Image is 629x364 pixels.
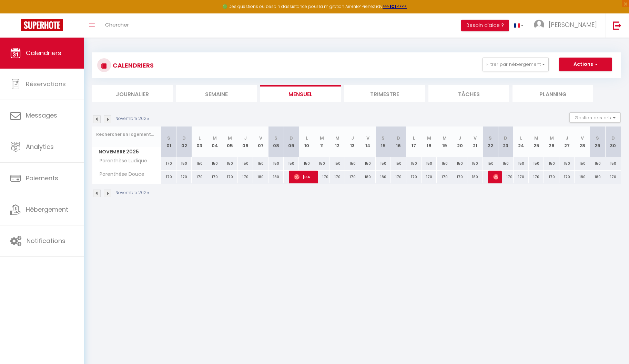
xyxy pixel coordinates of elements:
span: Réservations [26,80,66,88]
input: Rechercher un logement... [96,128,157,141]
abbr: S [274,135,277,141]
span: [PERSON_NAME] [294,170,314,183]
button: Filtrer par hébergement [483,58,549,71]
abbr: L [520,135,522,141]
abbr: L [306,135,308,141]
div: 150 [284,157,299,170]
abbr: L [199,135,201,141]
abbr: J [244,135,247,141]
th: 24 [514,127,529,157]
span: Chercher [105,21,129,28]
th: 25 [529,127,544,157]
abbr: V [581,135,584,141]
li: Trimestre [344,85,425,102]
th: 23 [498,127,513,157]
div: 150 [207,157,222,170]
li: Journalier [92,85,173,102]
abbr: M [550,135,554,141]
abbr: V [474,135,477,141]
div: 150 [605,157,621,170]
abbr: V [366,135,369,141]
li: Tâches [428,85,509,102]
th: 19 [437,127,452,157]
div: 170 [192,171,207,183]
abbr: D [504,135,507,141]
span: [PERSON_NAME] [549,20,597,29]
span: [PERSON_NAME] [493,170,498,183]
div: 150 [299,157,314,170]
div: 180 [590,171,605,183]
th: 04 [207,127,222,157]
span: Messages [26,111,57,120]
abbr: D [182,135,186,141]
th: 30 [605,127,621,157]
abbr: L [413,135,415,141]
div: 180 [467,171,483,183]
abbr: M [534,135,538,141]
div: 170 [314,171,329,183]
th: 22 [483,127,498,157]
li: Mensuel [260,85,341,102]
div: 170 [345,171,360,183]
abbr: D [397,135,400,141]
a: Chercher [100,13,134,38]
img: logout [613,21,621,30]
div: 170 [176,171,192,183]
abbr: J [351,135,354,141]
th: 20 [452,127,467,157]
th: 14 [360,127,375,157]
abbr: S [489,135,492,141]
div: 180 [376,171,391,183]
div: 150 [514,157,529,170]
span: Novembre 2025 [92,147,161,157]
div: 180 [268,171,284,183]
span: Notifications [27,236,65,245]
th: 05 [222,127,237,157]
th: 03 [192,127,207,157]
th: 01 [161,127,176,157]
div: 150 [498,157,513,170]
th: 15 [376,127,391,157]
div: 150 [238,157,253,170]
abbr: J [566,135,568,141]
div: 170 [207,171,222,183]
div: 170 [329,171,345,183]
abbr: S [382,135,385,141]
div: 150 [422,157,437,170]
div: 170 [498,171,513,183]
div: 150 [329,157,345,170]
img: Super Booking [21,19,63,31]
div: 170 [161,171,176,183]
div: 150 [483,157,498,170]
th: 09 [284,127,299,157]
div: 170 [452,171,467,183]
th: 06 [238,127,253,157]
a: ... [PERSON_NAME] [529,13,606,38]
th: 07 [253,127,268,157]
div: 150 [222,157,237,170]
div: 170 [391,171,406,183]
div: 150 [253,157,268,170]
div: 150 [345,157,360,170]
abbr: V [259,135,262,141]
button: Actions [559,58,612,71]
div: 150 [544,157,559,170]
div: 150 [452,157,467,170]
div: 180 [253,171,268,183]
li: Semaine [176,85,257,102]
li: Planning [513,85,593,102]
th: 02 [176,127,192,157]
p: Novembre 2025 [115,190,149,196]
img: ... [534,20,544,30]
th: 21 [467,127,483,157]
div: 170 [238,171,253,183]
abbr: D [611,135,615,141]
th: 12 [329,127,345,157]
th: 10 [299,127,314,157]
span: Parenthèse Ludique [93,157,149,165]
div: 150 [192,157,207,170]
th: 16 [391,127,406,157]
div: 150 [590,157,605,170]
button: Besoin d'aide ? [461,20,509,31]
abbr: D [290,135,293,141]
